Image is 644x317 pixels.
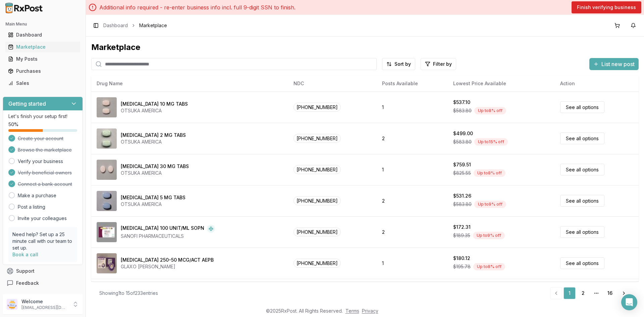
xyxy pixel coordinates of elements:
[288,75,377,92] th: NDC
[572,1,641,13] a: Finish verifying business
[8,100,46,108] h3: Getting started
[345,308,359,314] a: Terms
[91,75,288,92] th: Drug Name
[293,227,341,236] span: [PHONE_NUMBER]
[121,170,189,176] div: OTSUKA AMERICA
[8,32,77,38] div: Dashboard
[121,139,186,145] div: OTSUKA AMERICA
[555,75,639,92] th: Action
[560,195,604,207] a: See all options
[99,290,158,297] div: Showing 1 to 15 of 233 entries
[97,253,117,273] img: Advair Diskus 250-50 MCG/ACT AEPB
[121,194,185,201] div: [MEDICAL_DATA] 5 MG TABS
[8,68,77,74] div: Purchases
[474,107,506,114] div: Up to 8 % off
[3,78,83,89] button: Sales
[421,58,456,70] button: Filter by
[377,248,448,279] td: 1
[560,164,604,175] a: See all options
[91,42,639,53] div: Marketplace
[453,161,471,168] div: $759.51
[121,163,189,170] div: [MEDICAL_DATA] 30 MG TABS
[3,277,83,289] button: Feedback
[474,169,505,177] div: Up to 8 % off
[3,30,83,40] button: Dashboard
[121,101,188,107] div: [MEDICAL_DATA] 10 MG TABS
[5,53,80,65] a: My Posts
[7,299,17,310] img: User avatar
[448,75,555,92] th: Lowest Price Available
[18,135,63,142] span: Create your account
[5,21,80,27] h2: Main Menu
[621,294,637,310] div: Open Intercom Messenger
[97,97,117,117] img: Abilify 10 MG TABS
[5,65,80,77] a: Purchases
[377,216,448,248] td: 2
[377,154,448,185] td: 1
[3,42,83,52] button: Marketplace
[453,232,470,239] span: $189.35
[21,305,68,310] p: [EMAIL_ADDRESS][DOMAIN_NAME]
[563,287,576,299] a: 1
[18,169,72,176] span: Verify beneficial owners
[97,222,117,242] img: Admelog SoloStar 100 UNIT/ML SOPN
[604,287,616,299] a: 16
[394,61,411,67] span: Sort by
[18,192,56,199] a: Make a purchase
[3,54,83,64] button: My Posts
[377,75,448,92] th: Posts Available
[99,3,296,11] p: Additional info required - re-enter business info incl. full 9-digit SSN to finish.
[560,257,604,269] a: See all options
[453,107,472,114] span: $583.80
[8,121,18,128] span: 50 %
[3,265,83,277] button: Support
[293,259,341,268] span: [PHONE_NUMBER]
[121,257,214,263] div: [MEDICAL_DATA] 250-50 MCG/ACT AEPB
[21,298,68,305] p: Welcome
[550,287,631,299] nav: pagination
[97,191,117,211] img: Abilify 5 MG TABS
[18,204,45,210] a: Post a listing
[18,158,63,165] a: Verify your business
[382,58,415,70] button: Sort by
[560,101,604,113] a: See all options
[433,61,452,67] span: Filter by
[97,160,117,180] img: Abilify 30 MG TABS
[377,123,448,154] td: 2
[453,263,471,270] span: $195.78
[121,132,186,139] div: [MEDICAL_DATA] 2 MG TABS
[453,139,472,145] span: $583.80
[453,224,471,230] div: $172.31
[5,41,80,53] a: Marketplace
[589,58,639,70] button: List new post
[121,263,214,270] div: GLAXO [PERSON_NAME]
[293,134,341,143] span: [PHONE_NUMBER]
[601,60,635,68] span: List new post
[453,255,470,262] div: $180.12
[8,113,77,120] p: Let's finish your setup first!
[474,201,506,208] div: Up to 9 % off
[8,56,77,62] div: My Posts
[473,263,505,270] div: Up to 8 % off
[293,196,341,205] span: [PHONE_NUMBER]
[473,232,505,239] div: Up to 9 % off
[121,107,188,114] div: OTSUKA AMERICA
[453,170,471,176] span: $825.55
[377,92,448,123] td: 1
[560,133,604,144] a: See all options
[453,201,472,208] span: $583.80
[617,287,631,299] a: Go to next page
[18,181,72,188] span: Connect a bank account
[474,138,508,146] div: Up to 15 % off
[5,77,80,89] a: Sales
[121,225,204,233] div: [MEDICAL_DATA] 100 UNIT/ML SOPN
[18,215,67,222] a: Invite your colleagues
[121,233,215,240] div: SANOFI PHARMACEUTICALS
[12,231,73,251] p: Need help? Set up a 25 minute call with our team to set up.
[103,22,167,29] nav: breadcrumb
[12,252,38,257] a: Book a call
[8,80,77,87] div: Sales
[377,185,448,216] td: 2
[16,280,39,286] span: Feedback
[293,103,341,112] span: [PHONE_NUMBER]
